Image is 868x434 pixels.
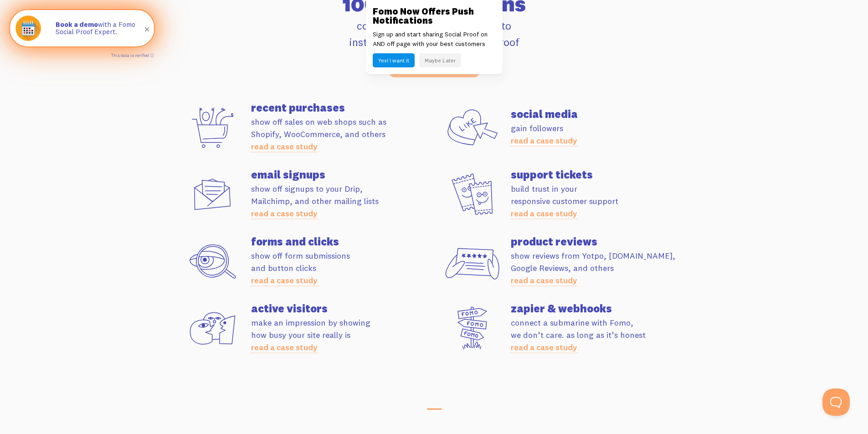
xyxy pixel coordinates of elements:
[373,30,496,49] p: Sign up and start sharing Social Proof on AND off page with your best customers
[511,122,694,147] p: gain followers
[111,53,154,58] a: This data is verified ⓘ
[251,183,434,220] p: show off signups to your Drip, Mailchimp, and other mailing lists
[251,342,318,352] a: read a case study
[511,317,694,353] p: connect a submarine with Fomo, we don’t care. as long as it’s honest
[373,53,415,67] button: Yes! I want it
[511,303,694,314] h4: zapier & webhooks
[511,108,694,119] h4: social media
[251,250,434,286] p: show off form submissions and button clicks
[511,236,694,247] h4: product reviews
[56,20,98,29] strong: Book a demo
[12,12,45,45] img: Fomo
[251,102,434,113] h4: recent purchases
[511,135,577,146] a: read a case study
[251,275,318,286] a: read a case study
[251,303,434,314] h4: active visitors
[511,275,577,286] a: read a case study
[822,388,850,416] iframe: Help Scout Beacon - Open
[251,169,434,180] h4: email signups
[511,342,577,352] a: read a case study
[511,250,694,286] p: show reviews from Yotpo, [DOMAIN_NAME], Google Reviews, and others
[511,208,577,219] a: read a case study
[180,17,688,50] p: connect apps you already use to instantly start showing social proof
[373,7,496,25] h3: Fomo Now Offers Push Notifications
[511,169,694,180] h4: support tickets
[419,53,461,67] button: Maybe Later
[56,21,145,36] p: with a Fomo Social Proof Expert.
[251,141,318,152] a: read a case study
[511,183,694,220] p: build trust in your responsive customer support
[251,208,318,219] a: read a case study
[251,317,434,353] p: make an impression by showing how busy your site really is
[251,236,434,247] h4: forms and clicks
[251,116,434,153] p: show off sales on web shops such as Shopify, WooCommerce, and others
